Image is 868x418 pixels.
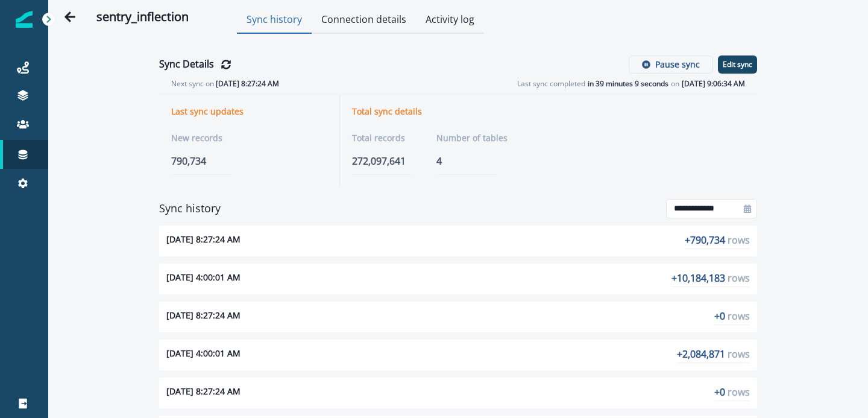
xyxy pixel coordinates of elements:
[237,7,312,34] button: Sync history
[166,347,241,363] p: [DATE] 4:00:01 AM
[352,154,412,168] p: 272,097,641
[159,202,221,215] h6: Sync history
[96,10,189,24] h2: sentry_inflection
[352,107,422,117] p: Total sync details
[436,131,508,144] p: Number of tables
[171,107,244,117] p: Last sync updates
[436,154,508,168] p: 4
[58,5,82,29] button: Go back
[166,233,241,249] p: [DATE] 8:27:24 AM
[728,385,750,399] span: rows
[655,60,700,70] p: Pause sync
[216,78,279,89] span: [DATE] 8:27:24 AM
[16,11,33,28] img: Inflection
[171,131,222,144] p: New records
[723,60,752,69] p: Edit sync
[677,347,750,363] p: + 2,084,871
[416,7,484,34] button: Activity log
[312,7,416,34] button: Connection details
[685,233,750,249] p: + 790,734
[171,78,279,89] p: Next sync on
[159,59,214,70] h2: Sync Details
[728,271,750,285] span: rows
[728,233,750,247] span: rows
[714,385,750,401] p: + 0
[728,309,750,323] span: rows
[629,55,713,74] button: Pause sync
[219,57,233,72] button: Refresh Details
[682,78,745,89] span: [DATE] 9:06:34 AM
[517,78,585,89] p: Last sync completed
[714,309,750,325] p: + 0
[671,78,679,89] p: on
[171,154,327,168] p: 790,734
[718,55,757,74] button: Edit sync
[671,271,750,287] p: + 10,184,183
[728,347,750,361] span: rows
[166,385,241,401] p: [DATE] 8:27:24 AM
[352,131,405,144] p: Total records
[166,309,241,325] p: [DATE] 8:27:24 AM
[166,271,241,287] p: [DATE] 4:00:01 AM
[588,78,668,89] span: in 39 minutes 9 seconds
